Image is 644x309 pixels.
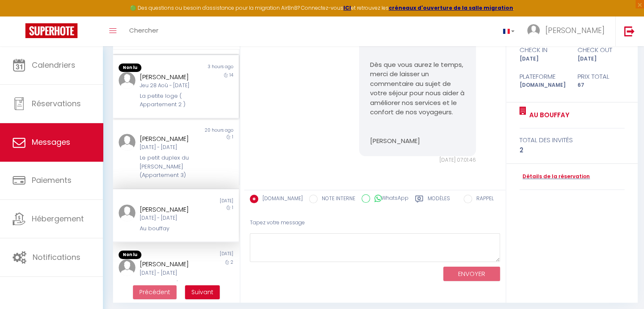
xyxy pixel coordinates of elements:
[119,63,141,72] span: Non lu
[572,72,630,82] div: Prix total
[527,24,540,37] img: ...
[33,252,80,262] span: Notifications
[572,45,630,55] div: check out
[140,143,202,152] div: [DATE] - [DATE]
[32,98,81,109] span: Réservations
[176,127,238,134] div: 20 hours ago
[231,259,233,265] span: 2
[140,259,202,269] div: [PERSON_NAME]
[176,251,238,259] div: [DATE]
[140,279,202,287] div: Le studio de l'Ile
[514,81,572,89] div: [DOMAIN_NAME]
[370,60,466,117] font: Dès que vous aurez le temps, merci de laisser un commentaire au sujet de votre séjour pour nous a...
[545,25,605,36] span: [PERSON_NAME]
[25,23,77,38] img: Super Booking
[343,4,351,11] a: ICI
[520,173,590,181] a: Détails de la réservation
[140,204,202,215] div: [PERSON_NAME]
[428,195,450,205] label: Modèles
[250,212,500,233] div: Tapez votre message
[572,55,630,63] div: [DATE]
[520,145,625,155] div: 2
[191,288,213,296] span: Suivant
[443,267,500,281] button: ENVOYER
[133,285,177,300] button: Previous
[526,110,569,120] a: Au bouffay
[140,224,202,233] div: Au bouffay
[176,198,238,204] div: [DATE]
[229,72,233,78] span: 14
[370,194,409,204] label: WhatsApp
[140,72,202,82] div: [PERSON_NAME]
[32,137,70,147] span: Messages
[119,251,141,259] span: Non lu
[140,154,202,179] div: Le petit duplex du [PERSON_NAME] (Appartement 3)
[140,269,202,277] div: [DATE] - [DATE]
[370,136,465,146] p: [PERSON_NAME]
[139,288,170,296] span: Précédent
[521,17,615,46] a: ... [PERSON_NAME]
[129,26,158,35] span: Chercher
[624,26,635,36] img: logout
[32,60,75,70] span: Calendriers
[32,213,84,224] span: Hébergement
[232,134,233,140] span: 1
[389,4,513,11] a: créneaux d'ouverture de la salle migration
[123,17,165,46] a: Chercher
[119,72,135,89] img: ...
[608,271,638,303] iframe: Chat
[520,135,625,145] div: total des invités
[472,195,494,204] label: RAPPEL
[119,134,135,151] img: ...
[140,92,202,109] div: La petite loge ( Appartement 2 )
[185,285,220,300] button: Next
[318,195,355,204] label: NOTE INTERNE
[140,134,202,144] div: [PERSON_NAME]
[32,175,72,185] span: Paiements
[232,204,233,211] span: 1
[119,204,135,221] img: ...
[514,72,572,82] div: Plateforme
[514,45,572,55] div: check in
[119,259,135,276] img: ...
[258,195,303,204] label: [DOMAIN_NAME]
[140,82,202,90] div: Jeu 28 Aoû - [DATE]
[572,81,630,89] div: 67
[514,55,572,63] div: [DATE]
[359,156,476,164] div: [DATE] 07:01:46
[140,214,202,222] div: [DATE] - [DATE]
[176,63,238,72] div: 3 hours ago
